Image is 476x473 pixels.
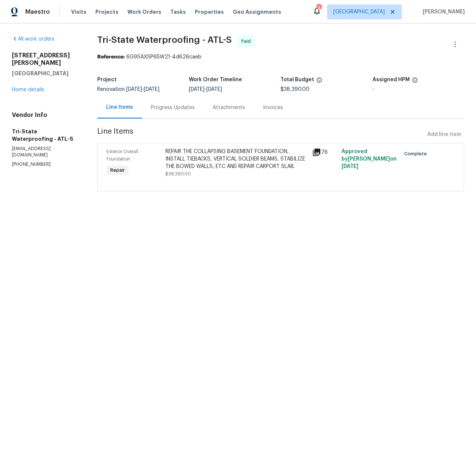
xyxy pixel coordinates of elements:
span: [DATE] [189,87,204,92]
div: 6G9SAXSP65W21-4d626caeb [97,53,464,61]
span: [PERSON_NAME] [420,8,465,16]
span: - [189,87,222,92]
span: The total cost of line items that have been proposed by Opendoor. This sum includes line items th... [316,77,322,87]
span: $38,390.00 [280,87,310,92]
div: 3 [316,4,321,12]
a: Home details [12,87,44,92]
p: [EMAIL_ADDRESS][DOMAIN_NAME] [12,146,79,158]
span: Complete [404,150,430,158]
span: The hpm assigned to this work order. [412,77,418,87]
span: [DATE] [206,87,222,92]
p: [PHONE_NUMBER] [12,161,79,168]
span: Exterior Overall - Foundation [107,149,141,161]
span: Properties [195,8,224,16]
span: Projects [95,8,118,16]
span: Repair [107,166,128,174]
span: [GEOGRAPHIC_DATA] [333,8,385,16]
span: Approved by [PERSON_NAME] on [342,149,397,169]
h5: Project [97,77,117,82]
span: Line Items [97,128,424,142]
span: Tasks [170,9,186,15]
div: REPAIR THE COLLAPSING BASEMENT FOUNDATION, INSTALL TIEBACKS, VERTICAL SOLDIER BEAMS, STABILIZE TH... [165,148,308,170]
span: Renovation [97,87,159,92]
span: [DATE] [144,87,159,92]
div: 76 [312,148,337,157]
div: Line Items [106,104,133,111]
h5: Total Budget [280,77,314,82]
span: Paid [241,38,254,45]
b: Reference: [97,54,125,60]
h4: Vendor Info [12,111,79,119]
h5: Work Order Timeline [189,77,242,82]
h5: [GEOGRAPHIC_DATA] [12,70,79,77]
span: - [126,87,159,92]
a: All work orders [12,36,54,42]
h5: Tri-State Waterproofing - ATL-S [12,128,79,143]
span: $38,390.00 [165,172,191,176]
div: Invoices [263,104,283,111]
span: Tri-State Waterproofing - ATL-S [97,35,232,44]
div: Attachments [213,104,245,111]
div: - [372,87,464,92]
span: Maestro [25,8,50,16]
h5: Assigned HPM [372,77,410,82]
h2: [STREET_ADDRESS][PERSON_NAME] [12,52,79,67]
span: [DATE] [126,87,142,92]
div: Progress Updates [151,104,195,111]
span: Visits [71,8,86,16]
span: [DATE] [342,164,358,169]
span: Geo Assignments [233,8,281,16]
span: Work Orders [127,8,161,16]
